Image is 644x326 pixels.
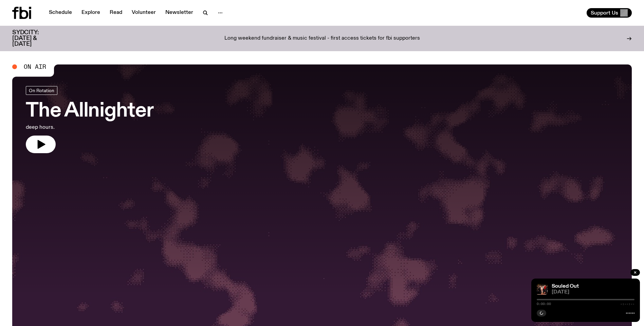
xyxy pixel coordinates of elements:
a: Newsletter [161,8,197,18]
p: deep hours. [26,123,153,131]
span: -:--:-- [620,302,634,306]
button: Support Us [587,8,632,18]
a: The Allnighterdeep hours. [26,86,153,153]
a: Read [106,8,126,18]
h3: SYDCITY: [DATE] & [DATE] [12,30,56,47]
a: Volunteer [128,8,160,18]
a: Souled Out [552,284,579,289]
span: 0:00:00 [537,302,551,306]
a: Schedule [45,8,76,18]
p: Long weekend fundraiser & music festival - first access tickets for fbi supporters [224,36,420,42]
a: Explore [77,8,104,18]
a: On Rotation [26,86,57,95]
span: On Rotation [29,88,54,93]
span: [DATE] [552,290,634,295]
h3: The Allnighter [26,102,153,121]
span: Support Us [591,10,618,16]
span: On Air [24,64,46,70]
